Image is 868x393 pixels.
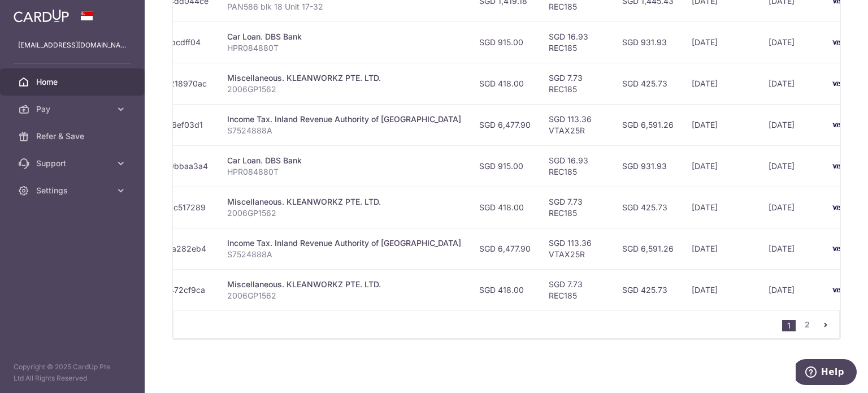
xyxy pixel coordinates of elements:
td: SGD 931.93 [613,145,683,187]
img: Bank Card [827,283,850,297]
div: Car Loan. DBS Bank [227,31,461,42]
td: [DATE] [759,21,824,63]
p: 2006GP1562 [227,290,461,301]
td: SGD 6,477.90 [470,104,540,145]
td: txn_df706ef03d1 [130,104,218,145]
img: Bank Card [827,242,850,256]
div: Miscellaneous. KLEANWORKZ PTE. LTD. [227,72,461,84]
td: [DATE] [759,63,824,104]
img: Bank Card [827,36,850,49]
nav: pager [782,311,839,338]
td: SGD 6,477.90 [470,228,540,269]
td: SGD 418.00 [470,63,540,104]
td: SGD 418.00 [470,187,540,228]
img: CardUp [14,9,69,23]
td: [DATE] [683,63,759,104]
div: Income Tax. Inland Revenue Authority of [GEOGRAPHIC_DATA] [227,237,461,249]
p: [EMAIL_ADDRESS][DOMAIN_NAME] [18,40,127,51]
div: Miscellaneous. KLEANWORKZ PTE. LTD. [227,196,461,208]
img: Bank Card [827,201,850,214]
td: [DATE] [759,228,824,269]
td: txn_1d69a282eb4 [130,228,218,269]
td: [DATE] [683,228,759,269]
td: SGD 915.00 [470,145,540,187]
p: HPR084880T [227,42,461,54]
div: Income Tax. Inland Revenue Authority of [GEOGRAPHIC_DATA] [227,114,461,125]
span: Pay [36,103,111,115]
td: SGD 425.73 [613,187,683,228]
p: S7524888A [227,125,461,136]
td: txn_95cfbcdff04 [130,21,218,63]
td: txn_bd2218970ac [130,63,218,104]
img: Bank Card [827,118,850,132]
td: SGD 16.93 REC185 [540,21,613,63]
td: SGD 113.36 VTAX25R [540,228,613,269]
p: S7524888A [227,249,461,260]
a: 2 [800,318,814,331]
td: SGD 113.36 VTAX25R [540,104,613,145]
td: [DATE] [759,104,824,145]
span: Support [36,158,111,169]
td: SGD 931.93 [613,21,683,63]
td: SGD 425.73 [613,63,683,104]
td: txn_8980bbaa3a4 [130,145,218,187]
img: Bank Card [827,159,850,173]
td: SGD 915.00 [470,21,540,63]
td: SGD 7.73 REC185 [540,63,613,104]
td: SGD 425.73 [613,269,683,310]
p: PAN586 blk 18 Unit 17-32 [227,1,461,12]
td: [DATE] [683,21,759,63]
td: [DATE] [683,145,759,187]
li: 1 [782,320,796,331]
p: 2006GP1562 [227,208,461,219]
td: [DATE] [683,269,759,310]
td: [DATE] [759,187,824,228]
td: txn_c548c517289 [130,187,218,228]
td: [DATE] [759,269,824,310]
img: Bank Card [827,77,850,90]
td: [DATE] [683,187,759,228]
span: Home [36,76,111,88]
td: SGD 418.00 [470,269,540,310]
td: txn_468472cf9ca [130,269,218,310]
span: Refer & Save [36,131,111,142]
td: [DATE] [759,145,824,187]
iframe: Opens a widget where you can find more information [796,359,857,387]
p: HPR084880T [227,166,461,178]
p: 2006GP1562 [227,84,461,95]
td: SGD 7.73 REC185 [540,269,613,310]
span: Settings [36,185,111,196]
td: SGD 7.73 REC185 [540,187,613,228]
div: Car Loan. DBS Bank [227,155,461,166]
div: Miscellaneous. KLEANWORKZ PTE. LTD. [227,279,461,290]
td: SGD 6,591.26 [613,228,683,269]
td: [DATE] [683,104,759,145]
td: SGD 6,591.26 [613,104,683,145]
td: SGD 16.93 REC185 [540,145,613,187]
